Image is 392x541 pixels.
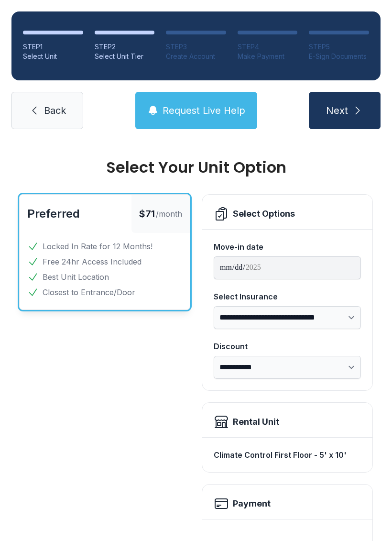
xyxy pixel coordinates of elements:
[23,42,83,52] div: STEP 1
[163,104,245,117] span: Request Live Help
[43,271,109,283] span: Best Unit Location
[156,208,182,220] span: /month
[95,52,155,61] div: Select Unit Tier
[23,52,83,61] div: Select Unit
[27,207,80,221] span: Preferred
[43,256,142,267] span: Free 24hr Access Included
[43,241,152,252] span: Locked In Rate for 12 Months!
[309,52,369,61] div: E-Sign Documents
[19,160,373,175] div: Select Your Unit Option
[233,415,279,429] div: Rental Unit
[326,104,348,117] span: Next
[214,306,361,329] select: Select Insurance
[214,445,361,464] div: Climate Control First Floor - 5' x 10'
[214,256,361,279] input: Move-in date
[309,42,369,52] div: STEP 5
[95,42,155,52] div: STEP 2
[166,52,226,61] div: Create Account
[233,497,271,510] h2: Payment
[139,207,155,221] span: $71
[238,42,298,52] div: STEP 4
[214,291,361,302] div: Select Insurance
[27,206,80,221] button: Preferred
[214,341,361,352] div: Discount
[238,52,298,61] div: Make Payment
[43,287,135,298] span: Closest to Entrance/Door
[233,207,295,221] div: Select Options
[166,42,226,52] div: STEP 3
[44,104,66,117] span: Back
[214,241,361,253] div: Move-in date
[214,356,361,379] select: Discount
